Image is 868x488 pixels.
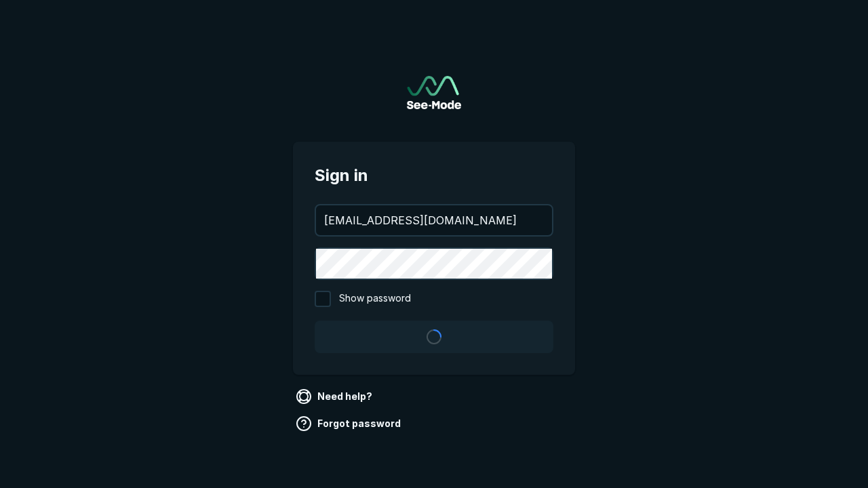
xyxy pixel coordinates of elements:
input: your@email.com [316,205,552,235]
a: Forgot password [293,413,406,434]
img: See-Mode Logo [407,76,461,109]
span: Sign in [315,163,553,188]
a: Go to sign in [407,76,461,109]
a: Need help? [293,386,378,407]
span: Show password [339,291,411,307]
